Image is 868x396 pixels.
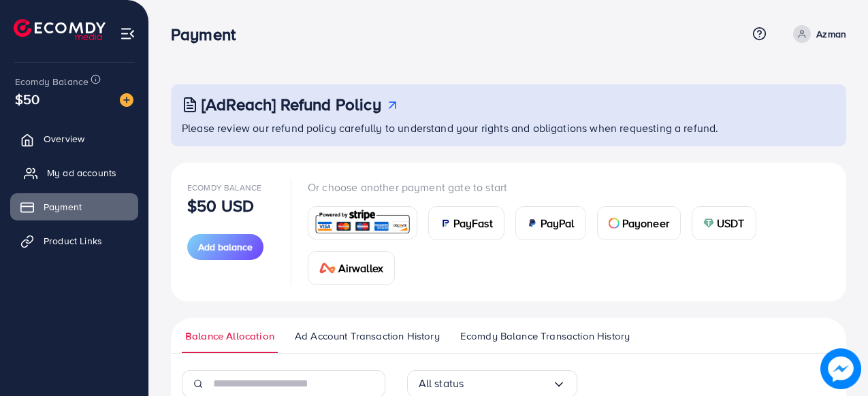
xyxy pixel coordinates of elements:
span: Payoneer [622,215,669,231]
span: Balance Allocation [185,329,274,344]
a: Payment [10,193,138,220]
h3: Payment [171,24,246,44]
span: Ecomdy Balance [187,182,261,193]
span: Ecomdy Balance Transaction History [460,329,630,344]
a: cardPayFast [428,206,504,240]
img: card [703,218,714,229]
img: card [312,208,413,237]
img: card [609,218,620,229]
h3: [AdReach] Refund Policy [202,95,381,114]
img: image [120,93,133,107]
a: cardAirwallex [308,251,395,285]
a: Product Links [10,227,138,254]
span: Airwallex [338,260,383,276]
span: My ad accounts [47,166,116,180]
span: Product Links [44,234,102,248]
img: card [440,218,451,229]
input: Search for option [464,373,551,394]
a: My ad accounts [10,159,138,186]
span: Overview [44,132,84,146]
span: $50 [15,89,39,109]
span: USDT [717,215,745,231]
img: card [319,263,336,274]
span: PayPal [541,215,575,231]
a: cardPayoneer [597,206,681,240]
p: Or choose another payment gate to start [308,179,830,195]
p: Azman [816,26,846,42]
a: cardPayPal [515,206,586,240]
a: cardUSDT [692,206,756,240]
span: PayFast [453,215,493,231]
a: Overview [10,125,138,152]
span: Payment [44,200,82,214]
span: Ecomdy Balance [15,75,89,88]
button: Add balance [187,234,263,260]
span: All status [419,373,464,394]
img: logo [14,19,106,40]
img: card [527,218,538,229]
a: Azman [788,25,846,43]
p: $50 USD [187,197,254,214]
img: menu [120,26,135,42]
p: Please review our refund policy carefully to understand your rights and obligations when requesti... [182,120,838,136]
img: image [820,348,861,389]
span: Add balance [198,240,253,254]
span: Ad Account Transaction History [295,329,440,344]
a: card [308,206,417,240]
